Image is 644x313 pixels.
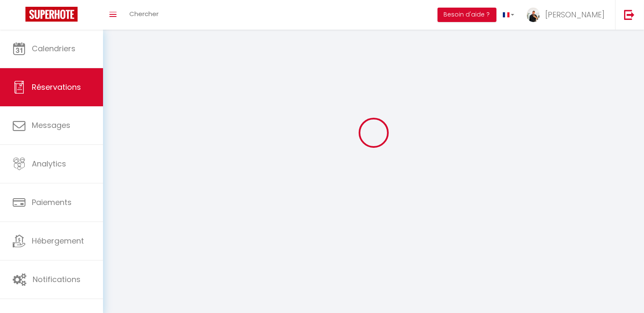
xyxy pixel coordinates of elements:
[25,7,78,22] img: Super Booking
[527,8,540,22] img: ...
[129,9,159,18] span: Chercher
[32,197,72,208] span: Paiements
[7,3,32,29] button: Ouvrir le widget de chat LiveChat
[32,82,81,92] span: Réservations
[32,158,66,169] span: Analytics
[32,43,75,54] span: Calendriers
[32,235,84,246] span: Hébergement
[33,274,81,285] span: Notifications
[438,8,496,22] button: Besoin d'aide ?
[545,9,605,20] span: [PERSON_NAME]
[624,9,635,20] img: logout
[32,120,70,130] span: Messages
